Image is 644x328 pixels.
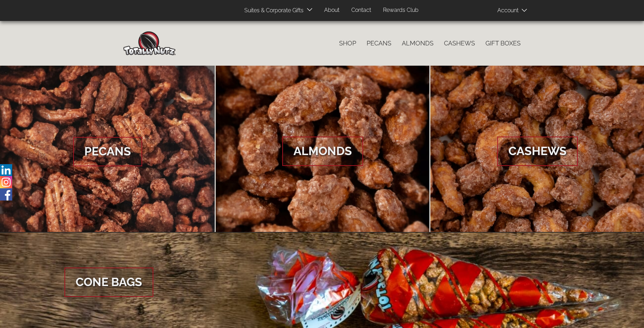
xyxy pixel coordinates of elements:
[64,268,153,297] span: Cone Bags
[346,3,376,17] a: Contact
[239,4,306,17] a: Suites & Corporate Gifts
[216,66,430,233] a: Almonds
[73,137,142,166] span: Pecans
[480,36,526,51] a: Gift Boxes
[123,31,176,55] img: Home
[378,3,424,17] a: Rewards Club
[439,36,480,51] a: Cashews
[397,36,439,51] a: Almonds
[497,137,578,166] span: Cashews
[361,36,397,51] a: Pecans
[334,36,361,51] a: Shop
[282,137,363,166] span: Almonds
[319,3,345,17] a: About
